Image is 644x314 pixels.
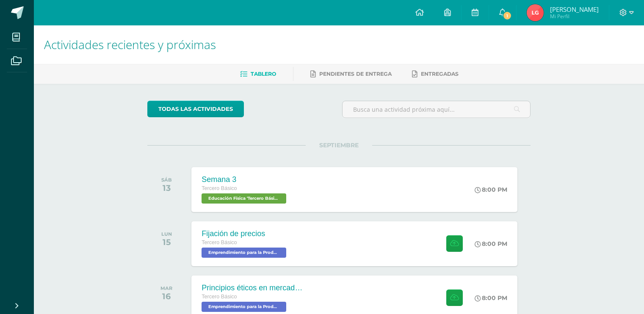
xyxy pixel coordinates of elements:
span: Pendientes de entrega [319,71,392,77]
div: 13 [161,183,172,193]
img: 68f22fc691a25975abbfbeab9e04d97e.png [527,4,544,21]
a: todas las Actividades [147,101,244,117]
span: Tercero Básico [202,240,237,245]
span: Tablero [251,71,276,77]
div: Fijación de precios [202,229,288,238]
span: 1 [503,11,512,20]
span: Tercero Básico [202,185,237,191]
div: Principios éticos en mercadotecnia y publicidad [202,284,303,292]
div: 8:00 PM [475,294,507,302]
div: 15 [161,237,172,247]
div: 8:00 PM [475,186,507,193]
a: Pendientes de entrega [310,67,392,81]
span: SEPTIEMBRE [306,141,372,149]
div: 8:00 PM [475,240,507,248]
span: Actividades recientes y próximas [44,36,216,52]
div: 16 [160,291,172,301]
span: Emprendimiento para la Productividad 'Tercero Básico B' [202,302,286,312]
div: MAR [160,285,172,291]
span: Tercero Básico [202,294,237,300]
div: SÁB [161,177,172,183]
span: Emprendimiento para la Productividad 'Tercero Básico B' [202,248,286,258]
a: Entregadas [412,67,459,81]
span: Mi Perfil [550,13,599,20]
div: LUN [161,231,172,237]
div: Semana 3 [202,175,288,184]
input: Busca una actividad próxima aquí... [343,101,530,118]
span: [PERSON_NAME] [550,5,599,14]
span: Educación Física 'Tercero Básico B' [202,193,286,204]
a: Tablero [240,67,276,81]
span: Entregadas [421,71,459,77]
